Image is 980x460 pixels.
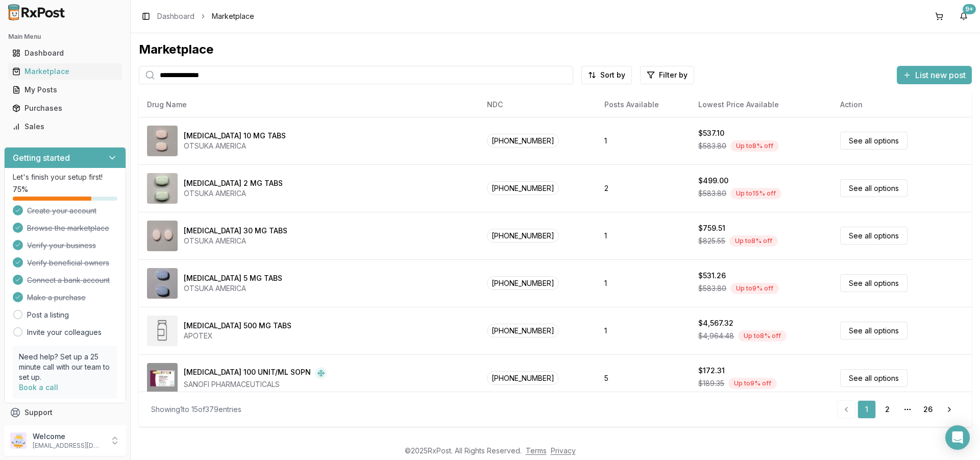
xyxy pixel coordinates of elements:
span: $825.55 [698,236,725,246]
button: Sort by [581,66,632,84]
img: Abilify 2 MG TABS [147,173,178,204]
p: Let's finish your setup first! [13,172,117,182]
a: 26 [919,400,937,419]
span: Verify beneficial owners [27,258,109,268]
img: Admelog SoloStar 100 UNIT/ML SOPN [147,363,178,394]
div: $531.26 [698,271,726,281]
span: Connect a bank account [27,275,110,285]
div: Up to 9 % off [728,378,777,389]
a: See all options [840,132,908,150]
img: Abilify 5 MG TABS [147,268,178,299]
div: Up to 9 % off [730,283,779,294]
span: $583.80 [698,188,726,199]
button: Purchases [4,100,126,116]
span: $583.80 [698,141,726,151]
div: [MEDICAL_DATA] 5 MG TABS [184,273,282,283]
p: Need help? Set up a 25 minute call with our team to set up. [19,352,111,382]
td: 2 [596,164,691,212]
a: 2 [878,400,896,419]
div: [MEDICAL_DATA] 30 MG TABS [184,226,287,236]
button: List new post [897,66,972,84]
div: [MEDICAL_DATA] 100 UNIT/ML SOPN [184,367,311,379]
p: [EMAIL_ADDRESS][DOMAIN_NAME] [33,442,104,450]
span: Filter by [659,70,688,80]
a: See all options [840,369,908,387]
th: Lowest Price Available [690,92,832,117]
div: OTSUKA AMERICA [184,283,282,294]
span: Verify your business [27,240,96,251]
div: My Posts [12,85,118,95]
div: $172.31 [698,366,725,376]
span: Browse the marketplace [27,223,109,233]
a: List new post [897,71,972,81]
span: $4,964.48 [698,331,734,341]
td: 1 [596,259,691,307]
div: $759.51 [698,223,725,233]
div: Dashboard [12,48,118,58]
div: Marketplace [12,66,118,77]
button: Sales [4,118,126,135]
span: $189.35 [698,378,724,389]
td: 1 [596,212,691,259]
img: Abilify 10 MG TABS [147,126,178,156]
td: 1 [596,307,691,354]
span: Make a purchase [27,293,86,303]
th: Drug Name [139,92,479,117]
div: Purchases [12,103,118,113]
th: NDC [479,92,596,117]
nav: breadcrumb [157,11,254,21]
div: [MEDICAL_DATA] 2 MG TABS [184,178,283,188]
div: $499.00 [698,176,728,186]
span: [PHONE_NUMBER] [487,276,559,290]
a: My Posts [8,81,122,99]
td: 1 [596,117,691,164]
div: OTSUKA AMERICA [184,236,287,246]
span: 75 % [13,184,28,195]
img: Abiraterone Acetate 500 MG TABS [147,316,178,346]
a: Go to next page [939,400,960,419]
a: Post a listing [27,310,69,320]
th: Posts Available [596,92,691,117]
div: Sales [12,122,118,132]
span: [PHONE_NUMBER] [487,324,559,337]
div: Up to 8 % off [729,235,778,247]
a: Marketplace [8,62,122,81]
a: See all options [840,179,908,197]
div: $4,567.32 [698,318,733,328]
button: My Posts [4,82,126,98]
a: Dashboard [157,11,194,21]
a: Sales [8,117,122,136]
span: [PHONE_NUMBER] [487,371,559,385]
span: Marketplace [212,11,254,21]
a: Invite your colleagues [27,327,102,337]
button: Marketplace [4,63,126,80]
span: [PHONE_NUMBER] [487,229,559,243]
div: SANOFI PHARMACEUTICALS [184,379,327,390]
img: RxPost Logo [4,4,69,20]
a: Privacy [551,446,576,455]
img: Abilify 30 MG TABS [147,221,178,251]
p: Welcome [33,431,104,442]
button: 9+ [955,8,972,25]
div: OTSUKA AMERICA [184,141,286,151]
a: See all options [840,322,908,340]
div: $537.10 [698,128,724,138]
button: Support [4,403,126,422]
a: Purchases [8,99,122,117]
div: Open Intercom Messenger [945,425,970,450]
img: User avatar [10,432,27,449]
div: APOTEX [184,331,291,341]
div: Showing 1 to 15 of 379 entries [151,404,241,415]
div: 9+ [963,4,976,14]
div: Marketplace [139,41,972,58]
a: Dashboard [8,44,122,62]
h2: Main Menu [8,33,122,41]
a: See all options [840,274,908,292]
a: See all options [840,227,908,245]
div: OTSUKA AMERICA [184,188,283,199]
button: Dashboard [4,45,126,61]
th: Action [832,92,972,117]
span: $583.80 [698,283,726,294]
h3: Getting started [13,152,70,164]
div: Up to 8 % off [730,140,779,152]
